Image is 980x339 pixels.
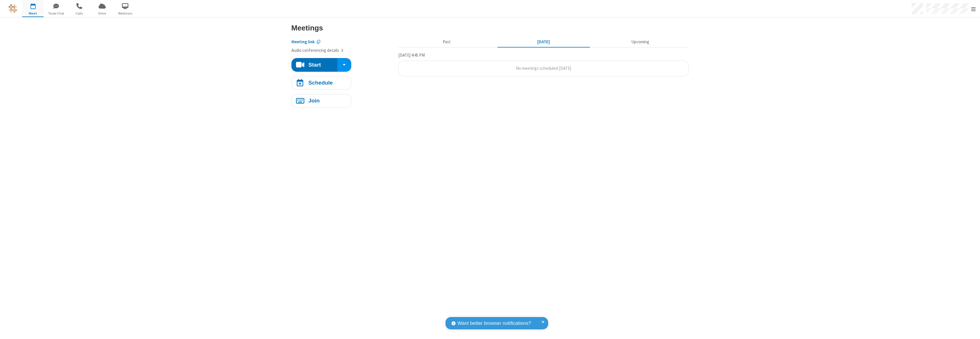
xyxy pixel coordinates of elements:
span: Calls [68,11,90,16]
h4: Start [308,62,321,67]
button: Upcoming [594,37,687,48]
span: Webinars [115,11,136,16]
h4: Join [308,98,320,103]
div: Start conference options [337,58,351,72]
span: Drive [91,11,113,16]
span: Team Chat [45,11,67,16]
h4: Schedule [308,80,333,85]
span: [DATE] 4:45 PM [398,52,425,58]
h3: Meetings [291,24,689,32]
button: Join [291,94,351,108]
section: Today's Meetings [398,52,689,76]
span: No meetings scheduled [DATE] [516,65,571,71]
button: Schedule [291,76,351,90]
button: Copy my meeting room link [291,39,320,45]
button: [DATE] [497,37,590,48]
section: Account details [291,34,394,54]
img: QA Selenium DO NOT DELETE OR CHANGE [9,4,17,13]
span: Copy my meeting room link [291,39,315,44]
button: Past [400,37,493,48]
span: Meet [22,11,44,16]
button: Start [291,58,338,72]
span: Want better browser notifications? [458,320,531,327]
button: Audio conferencing details [291,47,344,54]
